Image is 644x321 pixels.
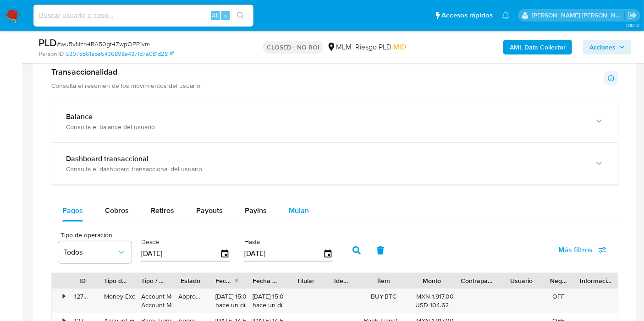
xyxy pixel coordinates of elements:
span: # wu5vNzh4RA50gt4ZwpQPP1vm [57,39,150,49]
button: search-icon [231,9,250,22]
a: Notificaciones [502,11,510,19]
b: AML Data Collector [510,40,566,54]
span: s [224,11,227,20]
div: MLM [327,42,352,52]
a: Salir [627,11,637,20]
b: Person ID [39,50,64,58]
span: 3.161.2 [626,22,639,29]
button: Acciones [583,40,631,54]
input: Buscar usuario o caso... [33,10,253,22]
span: Accesos rápidos [441,11,493,20]
span: Acciones [589,40,616,54]
p: carlos.obholz@mercadolibre.com [532,11,625,20]
p: CLOSED - NO ROI [263,41,323,54]
span: Alt [212,11,219,20]
a: 5307db61abe5436898e4371d7a081d28 [66,50,174,58]
button: AML Data Collector [503,40,572,54]
span: MID [393,42,406,52]
span: Riesgo PLD: [355,42,406,52]
b: PLD [39,35,57,50]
